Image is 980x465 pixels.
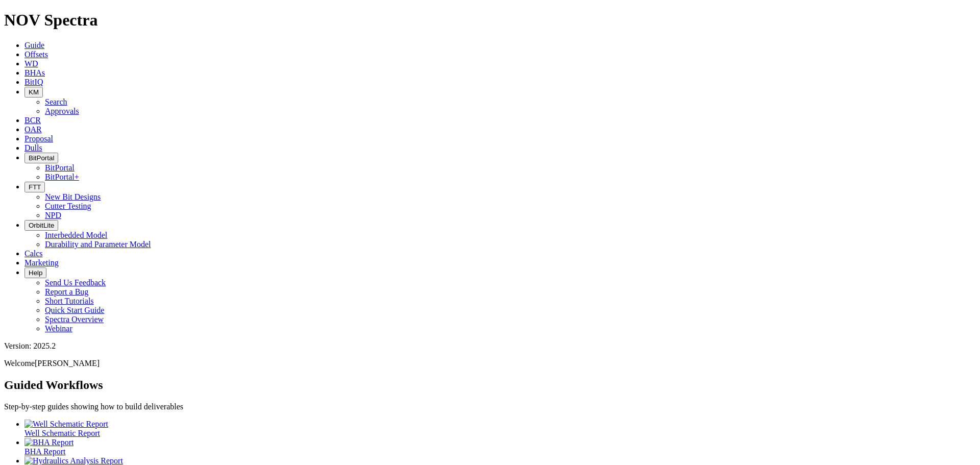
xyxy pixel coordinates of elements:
button: Help [24,267,46,278]
a: BCR [24,116,41,125]
button: OrbitLite [24,220,58,231]
a: Send Us Feedback [45,278,106,287]
span: BHA Report [24,447,65,456]
a: Dulls [24,143,42,152]
a: Interbedded Model [45,231,107,239]
a: Guide [24,41,44,50]
a: BitIQ [24,78,43,86]
span: Well Schematic Report [24,429,100,437]
a: Webinar [45,324,72,333]
button: BitPortal [24,153,58,163]
a: Quick Start Guide [45,306,104,314]
img: BHA Report [24,438,73,447]
a: Short Tutorials [45,297,94,305]
h2: Guided Workflows [4,378,976,392]
a: Calcs [24,249,43,258]
p: Welcome [4,359,976,368]
button: KM [24,87,43,97]
a: BHAs [24,68,45,77]
span: Help [29,269,42,277]
div: Version: 2025.2 [4,341,976,351]
a: OAR [24,125,42,134]
a: BitPortal [45,163,75,172]
span: [PERSON_NAME] [35,359,100,368]
a: Search [45,97,67,106]
span: KM [29,88,39,96]
a: Well Schematic Report Well Schematic Report [24,420,976,437]
a: Durability and Parameter Model [45,240,151,249]
a: Offsets [24,50,48,59]
span: BitPortal [29,154,54,162]
a: Marketing [24,258,59,267]
a: Proposal [24,134,53,143]
button: FTT [24,182,45,192]
img: Well Schematic Report [24,420,108,429]
a: New Bit Designs [45,192,101,201]
a: Report a Bug [45,287,88,296]
p: Step-by-step guides showing how to build deliverables [4,402,976,411]
a: WD [24,59,38,68]
a: BitPortal+ [45,173,79,181]
h1: NOV Spectra [4,11,976,30]
a: Spectra Overview [45,315,104,324]
span: OrbitLite [29,222,54,229]
a: BHA Report BHA Report [24,438,976,456]
a: Cutter Testing [45,202,91,210]
a: Approvals [45,107,79,115]
span: FTT [29,183,41,191]
a: NPD [45,211,61,219]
